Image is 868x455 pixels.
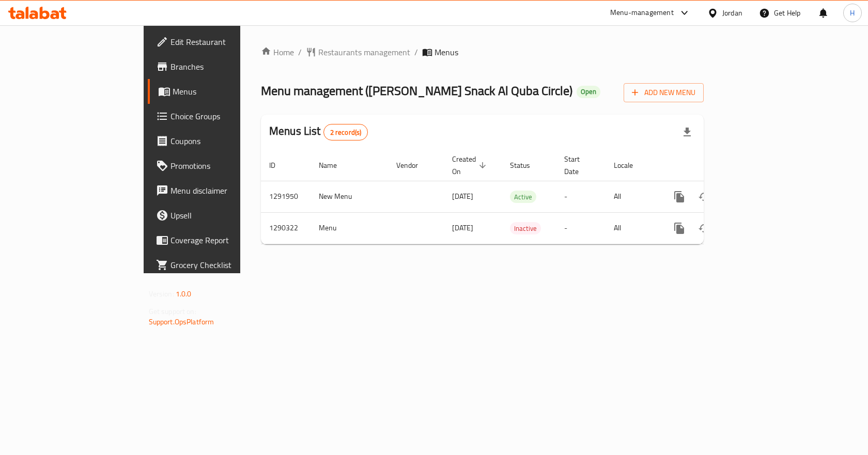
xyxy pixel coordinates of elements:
span: Status [510,159,544,171]
nav: breadcrumb [261,46,704,58]
div: Menu-management [610,7,674,19]
a: Promotions [148,153,289,178]
div: Jordan [722,7,742,19]
button: more [667,184,692,209]
td: - [556,181,606,212]
button: more [667,216,692,241]
span: Version: [149,287,174,301]
span: Get support on: [149,305,196,318]
span: Add New Menu [632,86,695,99]
div: Inactive [510,222,541,234]
a: Choice Groups [148,104,289,129]
table: enhanced table [261,150,774,244]
a: Coupons [148,129,289,153]
span: Coupons [171,135,281,147]
a: Menus [148,79,289,104]
span: Edit Restaurant [171,36,281,48]
span: Restaurants management [318,46,410,58]
span: Upsell [171,209,281,222]
span: Branches [171,60,281,73]
a: Restaurants management [306,46,410,58]
li: / [298,46,302,58]
span: Open [577,87,600,96]
span: Active [510,191,536,203]
h2: Menus List [269,123,368,140]
th: Actions [659,150,774,181]
span: 2 record(s) [324,128,368,137]
span: Name [319,159,350,171]
span: Menus [173,85,281,98]
span: Menu management ( [PERSON_NAME] Snack Al Quba Circle ) [261,79,572,102]
span: Inactive [510,223,541,234]
td: All [606,212,659,244]
div: Active [510,191,536,203]
a: Edit Restaurant [148,29,289,54]
a: Coverage Report [148,228,289,253]
td: Menu [311,212,388,244]
td: All [606,181,659,212]
span: 1.0.0 [176,287,192,301]
a: Upsell [148,203,289,228]
span: Locale [614,159,646,171]
button: Change Status [692,216,717,241]
a: Branches [148,54,289,79]
span: ID [269,159,289,171]
span: Menus [435,46,458,58]
span: [DATE] [452,190,473,203]
span: H [850,7,855,19]
button: Change Status [692,184,717,209]
div: Total records count [323,124,368,140]
li: / [414,46,418,58]
button: Add New Menu [624,83,704,102]
span: Grocery Checklist [171,259,281,271]
span: Choice Groups [171,110,281,122]
td: - [556,212,606,244]
span: Promotions [171,160,281,172]
span: Menu disclaimer [171,184,281,197]
div: Export file [675,120,700,145]
span: Start Date [564,153,593,178]
a: Support.OpsPlatform [149,315,214,328]
span: [DATE] [452,221,473,234]
a: Menu disclaimer [148,178,289,203]
span: Vendor [396,159,431,171]
a: Grocery Checklist [148,253,289,277]
span: Coverage Report [171,234,281,246]
div: Open [577,86,600,98]
td: New Menu [311,181,388,212]
span: Created On [452,153,489,178]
